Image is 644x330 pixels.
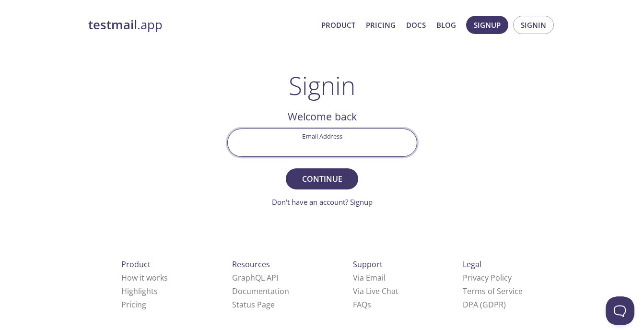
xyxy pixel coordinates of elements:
span: Support [353,259,383,270]
a: DPA (GDPR) [463,299,506,310]
a: Pricing [121,299,146,310]
a: Highlights [121,286,158,296]
a: Privacy Policy [463,272,512,283]
a: How it works [121,272,168,283]
a: FAQ [353,299,371,310]
h1: Signin [289,71,355,100]
button: Continue [286,168,358,189]
a: Product [321,19,355,31]
span: s [367,299,371,310]
strong: testmail [88,16,137,33]
span: Signin [521,19,546,31]
iframe: Help Scout Beacon - Open [606,296,634,325]
a: Blog [436,19,456,31]
span: Product [121,259,151,270]
button: Signup [466,16,508,34]
a: Documentation [232,286,289,296]
a: GraphQL API [232,272,278,283]
a: Don't have an account? Signup [272,197,373,207]
a: Terms of Service [463,286,523,296]
h2: Welcome back [227,108,417,125]
a: Via Live Chat [353,286,398,296]
span: Resources [232,259,270,270]
a: testmail.app [88,17,314,33]
button: Signin [513,16,554,34]
a: Status Page [232,299,275,310]
a: Pricing [366,19,396,31]
span: Signup [474,19,501,31]
span: Legal [463,259,481,270]
a: Docs [406,19,426,31]
a: Via Email [353,272,386,283]
span: Continue [296,172,347,186]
